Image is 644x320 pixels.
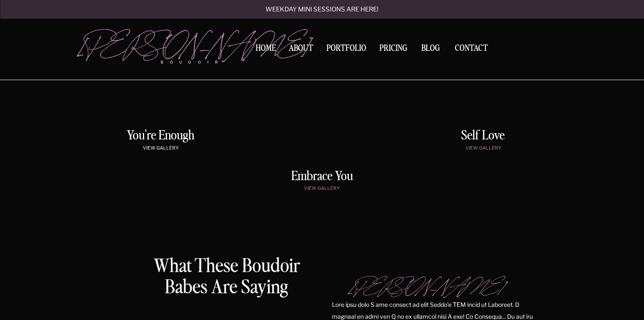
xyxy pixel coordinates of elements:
a: You're enough [92,129,230,143]
a: embrace You [251,170,393,183]
a: Self love [413,129,553,143]
a: view gallery [254,186,391,193]
a: [PERSON_NAME] [79,30,231,56]
a: BLOG [418,44,444,52]
a: Portfolio [324,44,370,56]
a: Pricing [377,44,410,56]
h3: What These Boudoir Babes Are Saying [143,256,311,299]
a: Weekday mini sessions are here! [243,6,401,14]
a: view gallery [92,145,230,153]
p: boudoir [161,59,231,65]
i: [PERSON_NAME] [350,276,505,294]
a: view gallery [415,145,552,153]
a: Contact [452,44,492,53]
